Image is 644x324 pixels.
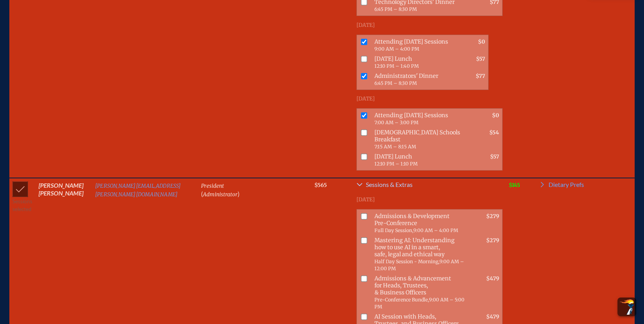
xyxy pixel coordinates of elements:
[486,275,499,282] span: $479
[374,6,417,12] span: 6:45 PM – 8:30 PM
[374,80,417,86] span: 6:45 PM – 8:30 PM
[201,183,224,189] span: President
[371,273,468,312] span: Admissions & Advancement for Heads, Trustees, & Business Officers
[356,181,502,191] a: Sessions & Extras
[203,191,238,198] span: Administrator
[356,95,375,102] span: [DATE]
[413,227,458,233] span: 9:00 AM – 4:00 PM
[619,299,635,315] img: To the top
[371,151,468,169] span: [DATE] Lunch
[374,63,419,69] span: 12:10 PM – 1:40 PM
[201,190,203,197] span: (
[549,181,584,188] span: Dietary Prefs
[374,120,418,125] span: 7:00 AM – 3:00 PM
[539,181,584,191] a: Dietary Prefs
[486,213,499,220] span: $279
[374,161,418,167] span: 12:10 PM – 1:10 PM
[476,73,485,79] span: $77
[489,129,499,136] span: $54
[374,227,413,233] span: Full Day Session,
[366,181,413,188] span: Sessions & Extras
[371,71,454,88] span: Administrators' Dinner
[486,237,499,244] span: $279
[95,183,181,198] a: [PERSON_NAME][EMAIL_ADDRESS][PERSON_NAME][DOMAIN_NAME]
[476,56,485,62] span: $57
[374,46,419,52] span: 9:00 AM – 4:00 PM
[374,259,439,264] span: Half Day Session - Morning,
[509,182,520,188] span: $145
[371,235,468,273] span: Mastering AI: Understanding how to use AI in a smart, safe, legal and ethical way
[371,110,468,127] span: Attending [DATE] Sessions
[478,39,485,45] span: $0
[374,297,429,303] span: Pre-Conference Bundle,
[490,153,499,160] span: $57
[238,190,240,197] span: )
[314,182,327,188] span: $565
[356,22,375,28] span: [DATE]
[371,211,468,235] span: Admissions & Development Pre-Conference
[371,127,468,151] span: [DEMOGRAPHIC_DATA] Schools Breakfast
[374,144,416,150] span: 7:15 AM – 8:15 AM
[618,298,636,316] button: Scroll Top
[371,37,454,54] span: Attending [DATE] Sessions
[492,112,499,119] span: $0
[371,54,454,71] span: [DATE] Lunch
[486,313,499,320] span: $479
[356,196,375,203] span: [DATE]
